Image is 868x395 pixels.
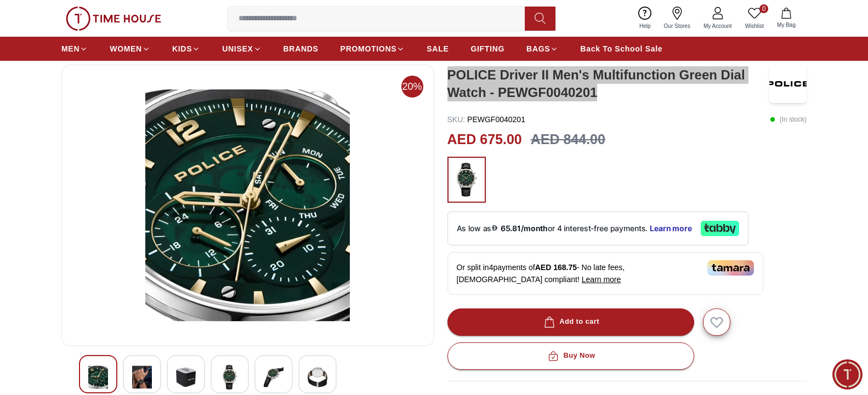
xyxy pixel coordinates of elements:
[264,364,283,390] img: POLICE Men's Multi Function Green Dial Watch - PEWGF0040201
[283,39,319,59] a: BRANDS
[427,39,449,59] a: SALE
[707,260,754,276] img: Tamara
[132,364,152,390] img: POLICE Men's Multi Function Green Dial Watch - PEWGF0040201
[19,169,164,220] span: Hey there! Need help finding the perfect watch? I'm here if you have any questions or need a quic...
[61,43,80,54] span: MEN
[63,168,73,179] em: Blush
[633,4,657,32] a: Help
[770,114,807,125] p: ( In stock )
[453,162,480,197] img: ...
[341,43,397,54] span: PROMOTIONS
[447,342,694,370] button: Buy Now
[447,115,466,124] span: SKU :
[447,66,769,101] h3: POLICE Driver II Men's Multifunction Green Dial Watch - PEWGF0040201
[88,364,108,390] img: POLICE Men's Multi Function Green Dial Watch - PEWGF0040201
[447,252,763,295] div: Or split in 4 payments of - No late fees, [DEMOGRAPHIC_DATA] compliant!
[61,39,88,59] a: MEN
[832,359,863,390] div: Chat Widget
[146,215,174,222] span: 12:01 PM
[526,39,558,59] a: BAGS
[58,14,183,25] div: Time House Support
[657,4,697,32] a: Our Stores
[110,39,150,59] a: WOMEN
[635,22,655,30] span: Help
[401,76,423,98] span: 20%
[542,316,599,328] div: Add to cart
[741,22,768,30] span: Wishlist
[660,22,695,30] span: Our Stores
[308,364,327,390] img: POLICE Men's Multi Function Green Dial Watch - PEWGF0040201
[447,308,694,336] button: Add to cart
[427,43,449,54] span: SALE
[699,22,736,30] span: My Account
[773,21,800,29] span: My Bag
[447,114,525,125] p: PEWGF0040201
[283,43,319,54] span: BRANDS
[470,39,504,59] a: GIFTING
[531,129,605,150] h3: AED 844.00
[176,364,196,390] img: POLICE Men's Multi Function Green Dial Watch - PEWGF0040201
[341,39,405,59] a: PROMOTIONS
[34,10,52,28] img: Profile picture of Time House Support
[759,4,768,13] span: 0
[739,4,770,32] a: 0Wishlist
[172,39,200,59] a: KIDS
[110,43,142,54] span: WOMEN
[580,39,662,59] a: Back To School Sale
[582,275,621,284] span: Learn more
[8,8,30,30] em: Back
[220,364,240,390] img: POLICE Men's Multi Function Green Dial Watch - PEWGF0040201
[447,129,522,150] h2: AED 675.00
[11,147,217,158] div: Time House Support
[222,43,253,54] span: UNISEX
[222,39,261,59] a: UNISEX
[71,74,425,337] img: POLICE Men's Multi Function Green Dial Watch - PEWGF0040201
[546,350,595,362] div: Buy Now
[580,43,662,54] span: Back To School Sale
[770,5,802,31] button: My Bag
[526,43,550,54] span: BAGS
[3,238,217,293] textarea: We are here to help you
[769,65,807,103] img: POLICE Driver II Men's Multifunction Green Dial Watch - PEWGF0040201
[172,43,192,54] span: KIDS
[535,263,577,272] span: AED 168.75
[66,7,161,31] img: ...
[470,43,504,54] span: GIFTING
